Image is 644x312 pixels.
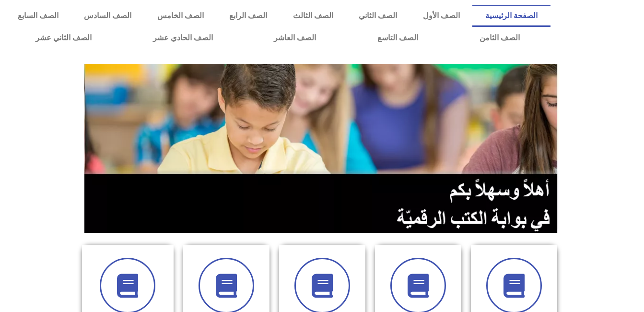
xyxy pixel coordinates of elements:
a: الصف السادس [71,5,144,27]
a: الصف الثالث [280,5,346,27]
a: الصف الأول [410,5,472,27]
a: الصف الرابع [216,5,280,27]
a: الصف الثامن [449,27,550,49]
a: الصف التاسع [347,27,449,49]
a: الصف الثاني [346,5,410,27]
a: الصف الخامس [144,5,216,27]
a: الصف السابع [5,5,71,27]
a: الصف العاشر [243,27,347,49]
a: الصفحة الرئيسية [472,5,550,27]
a: الصف الثاني عشر [5,27,122,49]
a: الصف الحادي عشر [122,27,244,49]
